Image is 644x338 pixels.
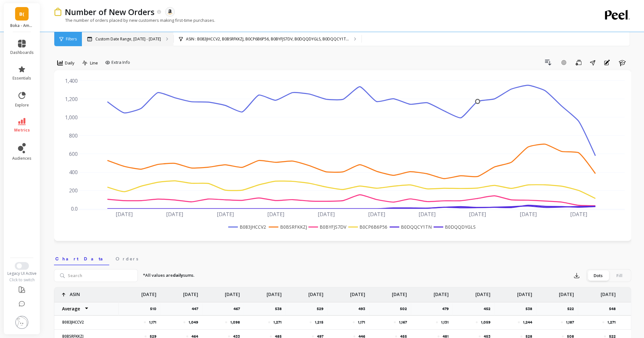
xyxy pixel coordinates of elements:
[517,287,532,298] p: [DATE]
[587,270,609,281] div: Dots
[15,262,29,270] button: Switch to New UI
[111,59,130,66] span: Extra Info
[173,272,183,278] strong: daily
[400,306,411,311] p: 502
[141,287,156,298] p: [DATE]
[15,316,28,329] img: profile picture
[445,224,476,230] text: B0DQQDYGLS
[150,306,160,311] p: 510
[392,287,407,298] p: [DATE]
[13,76,31,81] span: essentials
[183,287,198,298] p: [DATE]
[317,306,327,311] p: 529
[192,306,202,311] p: 447
[441,320,449,325] p: 1,131
[58,320,115,325] p: B083JHCCV2
[275,306,286,311] p: 538
[143,272,194,279] p: *All values are sums.
[54,17,215,23] p: The number of orders placed by new customers making first-time purchases.
[66,37,77,42] span: Filters
[15,103,29,108] span: explore
[54,269,138,282] input: Search
[70,287,80,298] p: ASIN
[65,6,154,17] p: Number of New Orders
[481,320,490,325] p: 1,059
[315,320,323,325] p: 1,215
[230,320,240,325] p: 1,098
[273,320,282,325] p: 1,271
[19,10,24,18] span: B(
[350,287,365,298] p: [DATE]
[55,256,108,262] span: Chart Data
[601,287,616,298] p: [DATE]
[267,287,282,298] p: [DATE]
[566,320,574,325] p: 1,187
[65,60,75,66] span: Daily
[167,9,173,15] img: api.amazon.svg
[10,50,34,55] span: dashboards
[149,320,156,325] p: 1,171
[14,128,30,133] span: metrics
[399,320,407,325] p: 1,167
[475,287,490,298] p: [DATE]
[189,320,198,325] p: 1,049
[54,8,62,16] img: header icon
[523,320,532,325] p: 1,244
[116,256,138,262] span: Orders
[186,37,349,42] p: ASIN : B083JHCCV2, B0BSRFKKZJ, B0CP6B6P56, B0BYFJS7DV, B0DQQDYGLS, B0DQQCY1T...
[567,306,578,311] p: 522
[559,287,574,298] p: [DATE]
[609,270,630,281] div: Fill
[54,250,631,265] nav: Tabs
[434,287,449,298] p: [DATE]
[609,306,620,311] p: 548
[525,306,536,311] p: 538
[358,320,365,325] p: 1,171
[484,306,494,311] p: 452
[442,306,453,311] p: 479
[225,287,240,298] p: [DATE]
[358,306,369,311] p: 493
[95,37,161,42] p: Custom Date Range, [DATE] - [DATE]
[4,271,40,276] div: Legacy UI Active
[12,156,31,161] span: audiences
[607,320,616,325] p: 1,271
[308,287,323,298] p: [DATE]
[10,23,34,28] p: Boka - Amazon (Essor)
[4,277,40,283] div: Click to switch
[90,60,98,66] span: Line
[234,306,244,311] p: 467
